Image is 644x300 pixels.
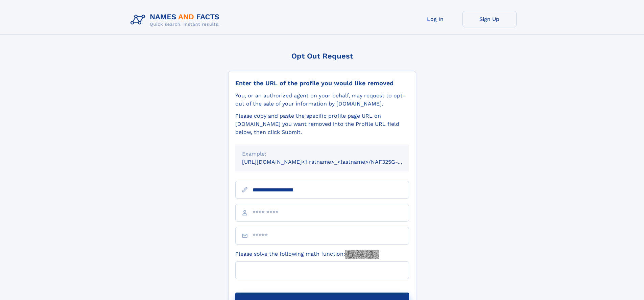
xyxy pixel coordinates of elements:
a: Log In [408,11,462,27]
div: Please copy and paste the specific profile page URL on [DOMAIN_NAME] you want removed into the Pr... [235,112,409,136]
div: Example: [242,150,402,158]
label: Please solve the following math function: [235,250,379,259]
small: [URL][DOMAIN_NAME]<firstname>_<lastname>/NAF325G-xxxxxxxx [242,159,422,165]
img: Logo Names and Facts [128,11,225,29]
a: Sign Up [462,11,517,27]
div: Opt Out Request [228,52,416,60]
div: Enter the URL of the profile you would like removed [235,79,409,87]
div: You, or an authorized agent on your behalf, may request to opt-out of the sale of your informatio... [235,92,409,108]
